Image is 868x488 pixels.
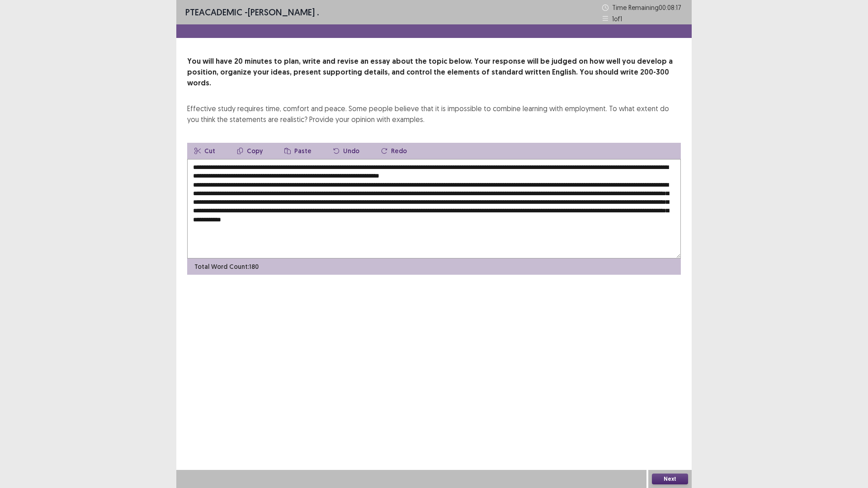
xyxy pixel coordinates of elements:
[230,143,270,159] button: Copy
[277,143,319,159] button: Paste
[187,103,681,125] div: Effective study requires time, comfort and peace. Some people believe that it is impossible to co...
[194,262,259,272] p: Total Word Count: 180
[187,56,681,89] p: You will have 20 minutes to plan, write and revise an essay about the topic below. Your response ...
[326,143,367,159] button: Undo
[185,6,242,18] span: PTE academic
[187,143,222,159] button: Cut
[612,3,683,12] p: Time Remaining 00 : 08 : 17
[374,143,414,159] button: Redo
[185,5,319,19] p: - [PERSON_NAME] .
[652,474,688,484] button: Next
[612,14,622,23] p: 1 of 1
